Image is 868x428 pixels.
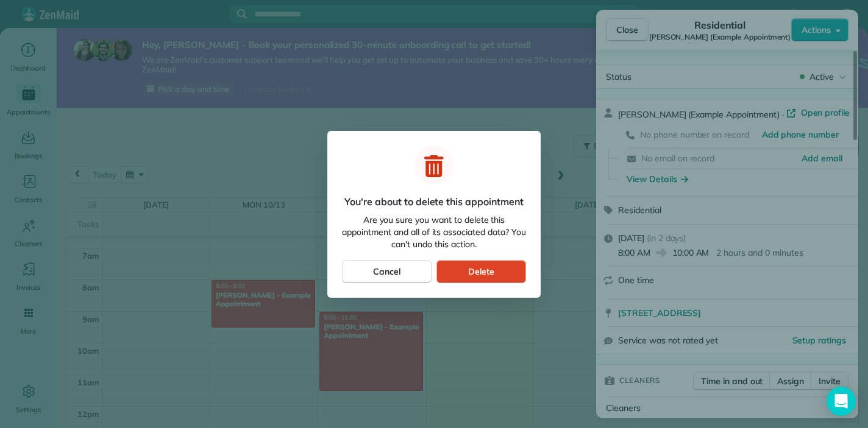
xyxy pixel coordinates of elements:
button: Delete [436,260,526,283]
span: Are you sure you want to delete this appointment and all of its associated data? You can't undo t... [342,214,526,250]
span: Cancel [373,265,400,278]
span: You're about to delete this appointment [344,194,523,209]
button: Cancel [342,260,432,283]
span: Delete [468,265,494,278]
